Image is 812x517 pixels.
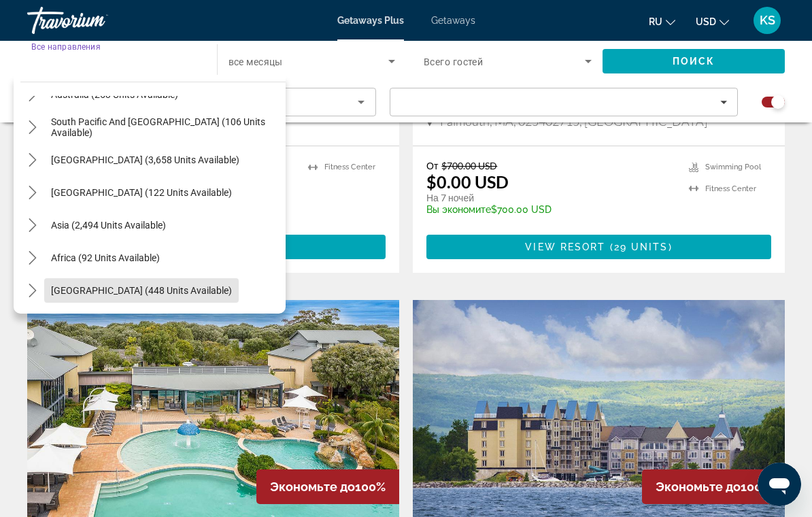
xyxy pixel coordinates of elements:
button: View Resort(29 units) [426,235,771,259]
button: Toggle Central America (122 units available) submenu [20,181,44,205]
button: Select destination: Australia (253 units available) [44,82,185,107]
button: Select destination: Middle East (448 units available) [44,278,239,303]
button: Filters [390,88,739,116]
button: Toggle Australia (253 units available) submenu [20,83,44,107]
span: Africa (92 units available) [51,252,160,263]
p: $700.00 USD [426,204,675,215]
span: Всего гостей [424,56,483,67]
span: Fitness Center [705,184,756,193]
a: Getaways [431,15,475,26]
input: Select destination [31,54,199,70]
button: Select destination: Africa (92 units available) [44,246,167,270]
span: Swimming Pool [705,163,761,171]
span: $700.00 USD [441,160,497,171]
span: Экономьте до [270,480,355,494]
span: [GEOGRAPHIC_DATA] (122 units available) [51,187,232,198]
button: Change language [649,12,675,31]
button: User Menu [749,6,785,35]
span: Fitness Center [324,163,375,171]
div: 100% [642,469,785,504]
button: Select destination: South Pacific and Oceania (106 units available) [44,115,286,139]
span: Экономьте до [656,480,741,494]
span: South Pacific and [GEOGRAPHIC_DATA] (106 units available) [51,116,279,138]
span: Поиск [673,56,715,67]
span: все месяцы [229,56,283,67]
mat-select: Sort by [39,94,365,110]
button: Change currency [696,12,729,31]
span: Все направления [31,41,101,51]
button: Select destination: Asia (2,494 units available) [44,213,173,237]
p: $0.00 USD [426,171,509,192]
span: [GEOGRAPHIC_DATA] (3,658 units available) [51,154,239,165]
span: View Resort [525,241,605,252]
button: Select destination: Central America (122 units available) [44,180,239,205]
button: Toggle Middle East (448 units available) submenu [20,279,44,303]
div: Destination options [14,75,286,314]
button: Toggle South America (3,658 units available) submenu [20,148,44,172]
span: ru [649,16,662,27]
button: Toggle Africa (92 units available) submenu [20,246,44,270]
span: От [426,160,438,171]
button: Search [603,49,785,73]
button: Select destination: South America (3,658 units available) [44,148,246,172]
span: Вы экономите [426,204,491,215]
iframe: Кнопка запуска окна обмена сообщениями [758,463,801,506]
button: Toggle Asia (2,494 units available) submenu [20,214,44,237]
p: На 7 ночей [426,192,675,204]
div: 100% [256,469,399,504]
button: Toggle South Pacific and Oceania (106 units available) submenu [20,116,44,139]
span: [GEOGRAPHIC_DATA] (448 units available) [51,285,232,296]
a: Getaways Plus [337,15,404,26]
span: KS [760,14,775,27]
span: Asia (2,494 units available) [51,220,166,231]
a: Travorium [27,3,163,38]
span: USD [696,16,716,27]
span: 29 units [614,241,669,252]
span: ( ) [605,241,672,252]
